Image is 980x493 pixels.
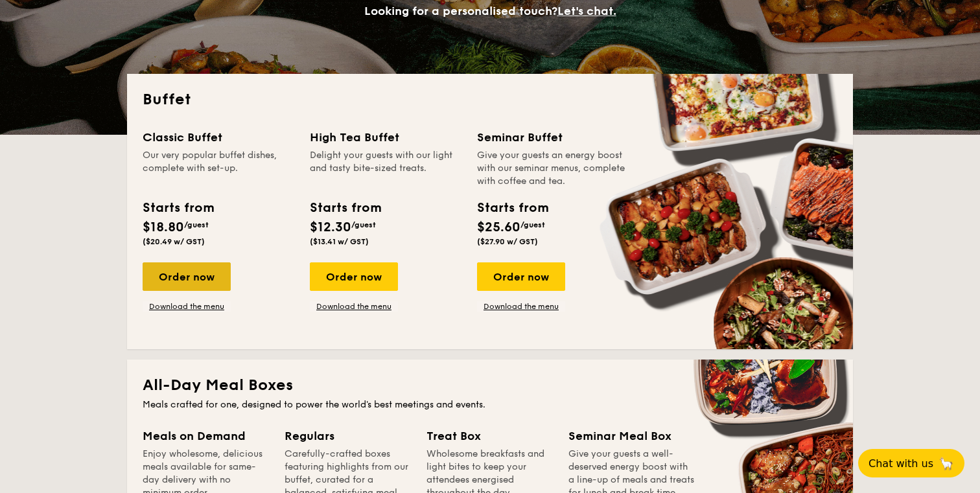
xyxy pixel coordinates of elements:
div: Starts from [477,198,548,218]
div: Seminar Meal Box [568,427,695,445]
span: /guest [351,220,376,229]
span: /guest [184,220,209,229]
div: Classic Buffet [143,128,294,146]
div: Treat Box [426,427,553,445]
span: Looking for a personalised touch? [364,4,557,18]
div: Our very popular buffet dishes, complete with set-up. [143,149,294,188]
a: Download the menu [143,301,231,312]
div: Regulars [285,427,411,445]
h2: Buffet [143,89,837,110]
span: Let's chat. [557,4,616,18]
div: Starts from [143,198,213,218]
div: Meals crafted for one, designed to power the world's best meetings and events. [143,398,837,411]
span: ($20.49 w/ GST) [143,237,205,246]
div: High Tea Buffet [310,128,461,146]
span: Chat with us [869,457,933,470]
div: Order now [310,262,398,291]
button: Chat with us🦙 [858,449,964,477]
div: Starts from [310,198,380,218]
div: Delight your guests with our light and tasty bite-sized treats. [310,149,461,188]
span: ($13.41 w/ GST) [310,237,369,246]
span: 🦙 [939,456,954,471]
div: Order now [143,262,231,291]
div: Give your guests an energy boost with our seminar menus, complete with coffee and tea. [477,149,629,188]
a: Download the menu [477,301,565,312]
span: $12.30 [310,220,351,235]
div: Order now [477,262,565,291]
h2: All-Day Meal Boxes [143,375,837,396]
div: Seminar Buffet [477,128,629,146]
a: Download the menu [310,301,398,312]
span: $18.80 [143,220,184,235]
span: ($27.90 w/ GST) [477,237,538,246]
span: $25.60 [477,220,520,235]
div: Meals on Demand [143,427,269,445]
span: /guest [520,220,545,229]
